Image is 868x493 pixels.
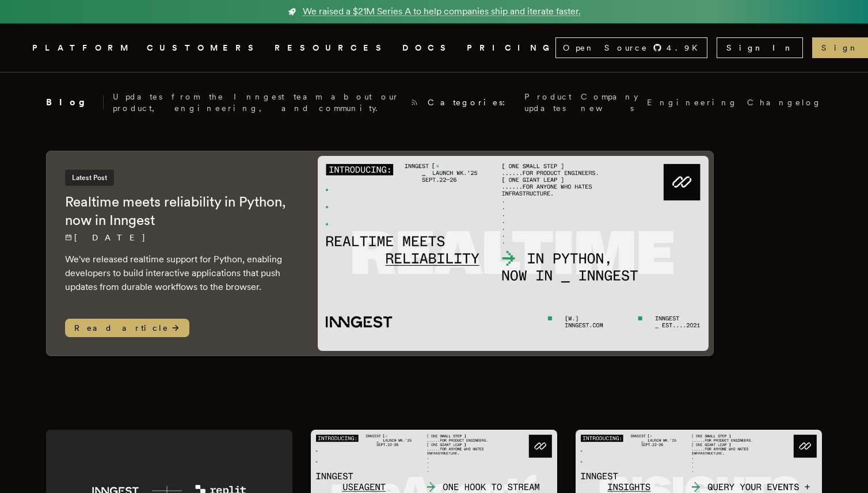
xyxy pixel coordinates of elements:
button: RESOURCES [275,41,389,55]
button: PLATFORM [32,41,133,55]
a: Engineering [647,97,738,108]
span: We raised a $21M Series A to help companies ship and iterate faster. [303,5,581,18]
a: Company news [581,91,638,114]
a: Sign In [717,37,803,58]
a: DOCS [402,41,453,55]
img: Featured image for Realtime meets reliability in Python, now in Inngest blog post [318,156,709,351]
span: 4.9 K [667,42,705,53]
a: Product updates [524,91,572,114]
a: PRICING [467,41,555,55]
a: CUSTOMERS [147,41,261,55]
p: [DATE] [65,232,295,243]
h2: Realtime meets reliability in Python, now in Inngest [65,193,295,230]
span: Latest Post [65,170,114,186]
p: We've released realtime support for Python, enabling developers to build interactive applications... [65,253,295,294]
span: Read article [65,319,189,337]
p: Updates from the Inngest team about our product, engineering, and community. [113,91,401,114]
span: Categories: [428,97,515,108]
a: Changelog [747,97,822,108]
span: Open Source [563,42,648,53]
a: Latest PostRealtime meets reliability in Python, now in Inngest[DATE] We've released realtime sup... [46,151,714,356]
h2: Blog [46,95,104,109]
